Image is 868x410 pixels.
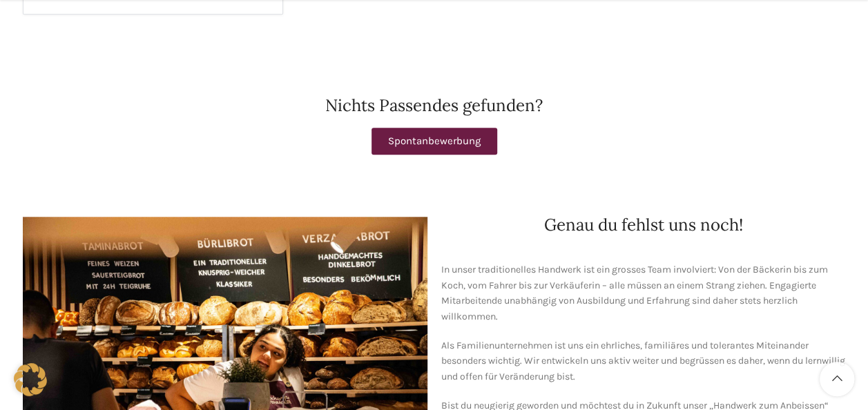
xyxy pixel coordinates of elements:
p: In unser traditionelles Handwerk ist ein grosses Team involviert: Von der Bäckerin bis zum Koch, ... [441,262,846,324]
h2: Nichts Passendes gefunden? [23,97,846,114]
h2: Genau du fehlst uns noch! [441,217,846,233]
a: Spontanbewerbung [372,128,497,155]
span: Als Familienunternehmen ist uns ein ehrliches, familiäres und tolerantes Miteinander besonders wi... [441,340,845,382]
a: Scroll to top button [820,362,854,396]
span: Spontanbewerbung [388,136,481,146]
